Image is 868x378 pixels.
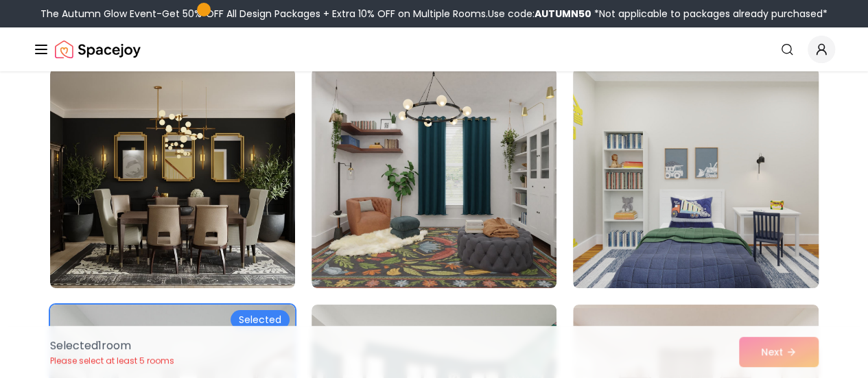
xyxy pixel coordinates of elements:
img: Room room-32 [312,69,556,288]
div: Selected [231,310,290,329]
img: Spacejoy Logo [55,36,141,63]
b: AUTUMN50 [535,7,591,21]
img: Room room-33 [567,63,824,294]
img: Room room-31 [50,69,295,288]
p: Selected 1 room [50,338,174,354]
span: *Not applicable to packages already purchased* [591,7,828,21]
div: The Autumn Glow Event-Get 50% OFF All Design Packages + Extra 10% OFF on Multiple Rooms. [40,7,828,21]
span: Use code: [488,7,591,21]
a: Spacejoy [55,36,141,63]
p: Please select at least 5 rooms [50,355,174,366]
nav: Global [33,27,835,71]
